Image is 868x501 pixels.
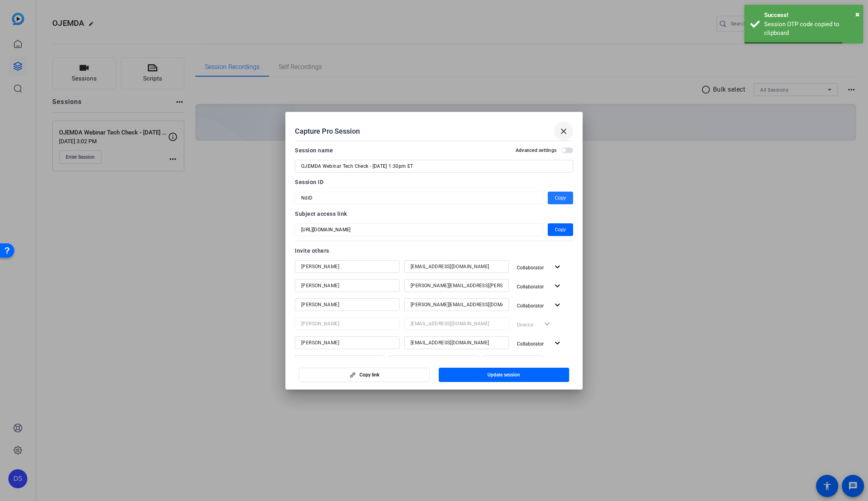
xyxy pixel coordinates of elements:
div: Session OTP code copied to clipboard [764,20,857,38]
span: Copy [555,225,566,234]
button: Collaborator [514,279,566,294]
mat-icon: close [559,127,568,136]
input: Name... [301,319,393,328]
button: Collaborator [514,336,566,351]
button: Close [855,8,860,20]
button: Collaborator [514,260,566,274]
button: Copy [548,223,573,236]
input: Email... [411,262,503,271]
button: Copy link [299,368,430,382]
input: Session OTP [301,225,537,234]
input: Email... [411,319,503,328]
span: × [855,10,860,19]
div: Success! [764,11,857,20]
div: Session name [295,146,333,155]
mat-icon: expand_more [553,300,562,310]
button: Update session [439,368,570,382]
span: Collaborator [517,265,544,271]
span: Copy [555,193,566,203]
input: Session OTP [301,193,537,203]
input: Enter Session Name [301,161,567,171]
span: Collaborator [517,303,544,309]
div: Subject access link [295,209,573,219]
input: Email... [411,338,503,347]
input: Name... [301,300,393,309]
div: Invite others [295,246,573,255]
input: Name... [301,281,393,290]
mat-icon: expand_more [553,338,562,348]
span: Collaborator [517,341,544,347]
span: Update session [488,372,520,378]
h2: Advanced settings [516,147,556,154]
input: Name... [301,338,393,347]
span: Copy link [359,372,379,378]
input: Email... [411,300,503,309]
mat-icon: expand_more [553,281,562,291]
button: Copy [548,192,573,204]
input: Name... [301,357,378,367]
span: Collaborator [517,284,544,290]
div: Capture Pro Session [295,122,573,141]
input: Email... [411,281,503,290]
input: Name... [301,262,393,271]
mat-icon: expand_more [553,262,562,272]
input: Email... [396,357,472,367]
div: Session ID [295,177,573,187]
button: Collaborator [514,298,566,313]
